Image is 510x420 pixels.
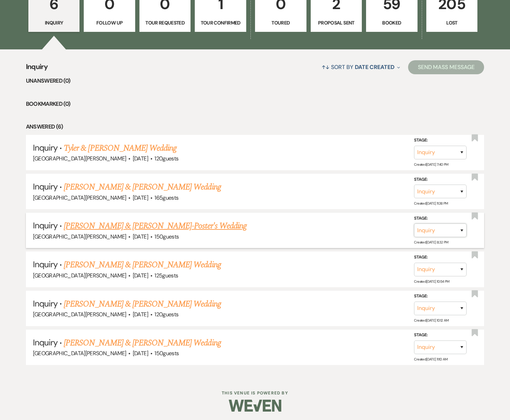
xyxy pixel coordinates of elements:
span: Inquiry [26,61,48,76]
span: 165 guests [154,194,178,201]
span: Created: [DATE] 11:10 AM [414,357,447,362]
span: 120 guests [154,311,178,318]
span: Created: [DATE] 8:32 PM [414,240,448,245]
p: Proposal Sent [315,19,358,27]
span: [GEOGRAPHIC_DATA][PERSON_NAME] [33,311,126,318]
span: 125 guests [154,272,178,279]
p: Follow Up [88,19,131,27]
a: [PERSON_NAME] & [PERSON_NAME] Wedding [64,181,221,193]
span: Inquiry [33,337,57,348]
span: [GEOGRAPHIC_DATA][PERSON_NAME] [33,194,126,201]
span: [GEOGRAPHIC_DATA][PERSON_NAME] [33,350,126,357]
a: [PERSON_NAME] & [PERSON_NAME] Wedding [64,337,221,349]
button: Send Mass Message [408,60,484,74]
span: [DATE] [133,194,148,201]
li: Unanswered (0) [26,76,484,85]
span: Created: [DATE] 7:40 PM [414,162,448,167]
span: [DATE] [133,155,148,162]
p: Lost [431,19,473,27]
span: [DATE] [133,233,148,240]
span: Created: [DATE] 10:54 PM [414,279,449,283]
label: Stage: [414,175,467,183]
label: Stage: [414,254,467,261]
button: Sort By Date Created [319,58,403,76]
span: [GEOGRAPHIC_DATA][PERSON_NAME] [33,272,126,279]
span: Date Created [355,63,394,71]
span: 150 guests [154,350,179,357]
label: Stage: [414,215,467,222]
span: [GEOGRAPHIC_DATA][PERSON_NAME] [33,233,126,240]
span: Inquiry [33,259,57,270]
a: Tyler & [PERSON_NAME] Wedding [64,142,177,154]
p: Booked [371,19,413,27]
li: Answered (6) [26,122,484,131]
span: Inquiry [33,181,57,192]
span: [GEOGRAPHIC_DATA][PERSON_NAME] [33,155,126,162]
li: Bookmarked (0) [26,99,484,109]
span: ↑↓ [322,63,330,71]
span: [DATE] [133,311,148,318]
span: [DATE] [133,350,148,357]
span: Inquiry [33,220,57,231]
span: Inquiry [33,142,57,153]
p: Tour Requested [144,19,186,27]
span: [DATE] [133,272,148,279]
span: Created: [DATE] 10:12 AM [414,318,448,323]
label: Stage: [414,292,467,300]
span: 150 guests [154,233,179,240]
a: [PERSON_NAME] & [PERSON_NAME] Wedding [64,298,221,310]
p: Tour Confirmed [199,19,242,27]
p: Inquiry [33,19,75,27]
span: 120 guests [154,155,178,162]
a: [PERSON_NAME] & [PERSON_NAME] Wedding [64,259,221,271]
span: Created: [DATE] 11:38 PM [414,201,448,206]
label: Stage: [414,331,467,339]
span: Inquiry [33,298,57,309]
img: Weven Logo [229,393,281,418]
p: Toured [260,19,302,27]
label: Stage: [414,137,467,144]
a: [PERSON_NAME] & [PERSON_NAME]-Poster's Wedding [64,220,247,232]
